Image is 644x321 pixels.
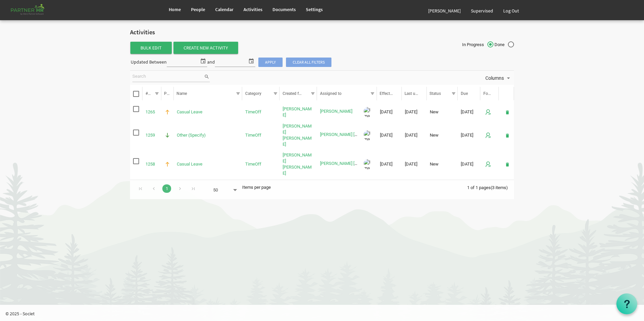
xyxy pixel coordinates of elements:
[242,185,271,190] span: Items per page
[484,74,513,82] button: Columns
[130,122,142,149] td: checkbox
[258,58,283,67] span: Apply
[402,104,427,120] td: 10/15/2025 column header Last updated
[132,72,204,82] input: Search
[423,1,466,20] a: [PERSON_NAME]
[146,162,155,167] a: 1258
[320,132,386,137] a: [PERSON_NAME] [PERSON_NAME]
[485,74,505,82] span: Columns
[502,131,512,140] button: deleteAction
[377,151,402,178] td: 11/28/2025 column header Effective
[245,109,261,114] a: TimeOff
[174,104,243,120] td: Casual Leave is template cell column header Name
[191,6,205,12] span: People
[174,122,243,149] td: Other (Specify) is template cell column header Name
[280,122,317,149] td: Labanya Rekha Nayak is template cell column header Created for
[317,104,377,120] td: Aparna Das is template cell column header Assigned to
[177,109,202,114] a: Casual Leave
[485,109,491,115] img: Start Following
[458,151,480,178] td: 12/8/2025 column header Due
[363,106,373,118] img: Image
[131,71,211,85] div: Search
[502,159,512,169] button: deleteAction
[164,132,170,138] img: Low Priority
[458,122,480,149] td: 12/4/2025 column header Due
[498,1,524,20] a: Log Out
[280,104,317,120] td: Aparna Das is template cell column header Created for
[480,104,499,120] td: is template cell column header Follow
[130,87,142,100] th: Select Rows for Bulk Edit
[429,91,441,96] span: Status
[402,151,427,178] td: 10/6/2025 column header Last updated
[164,161,170,167] img: Medium Priority
[245,162,261,167] a: TimeOff
[484,71,513,85] div: Columns
[320,161,386,166] a: [PERSON_NAME] [PERSON_NAME]
[480,151,499,178] td: is template cell column header Follow
[164,91,170,96] span: P
[380,91,395,96] span: Effective
[146,109,155,114] a: 1265
[499,122,514,149] td: is Command column column header
[142,122,161,149] td: 1259 is template cell column header #
[245,91,261,96] span: Category
[467,180,514,194] div: 1 of 1 pages (3 items)
[363,158,373,170] img: Image
[280,151,317,178] td: Labanya Rekha Nayak is template cell column header Created for
[130,57,332,68] div: Updated Between and
[199,57,207,65] span: select
[320,91,342,96] span: Assigned to
[502,107,512,117] button: deleteAction
[245,133,261,138] a: TimeOff
[161,104,174,120] td: is template cell column header P
[130,151,142,178] td: checkbox
[169,6,181,12] span: Home
[427,151,458,178] td: New column header Status
[130,29,514,36] h2: Activities
[377,104,402,120] td: 10/16/2025 column header Effective
[161,151,174,178] td: is template cell column header P
[480,122,499,149] td: is template cell column header Follow
[136,183,145,193] div: Go to first page
[402,122,427,149] td: 10/6/2025 column header Last updated
[174,151,243,178] td: Casual Leave is template cell column header Name
[286,58,331,67] span: Clear all filters
[175,183,185,193] div: Go to next page
[215,6,233,12] span: Calendar
[189,183,198,193] div: Go to last page
[283,152,312,176] a: [PERSON_NAME] [PERSON_NAME]
[161,122,174,149] td: is template cell column header P
[272,6,296,12] span: Documents
[283,123,312,147] a: [PERSON_NAME] [PERSON_NAME]
[164,109,170,115] img: Medium Priority
[176,91,187,96] span: Name
[462,42,493,48] span: In Progress
[162,184,171,193] a: Goto Page 1
[485,133,491,138] img: Start Following
[377,122,402,149] td: 11/27/2025 column header Effective
[499,151,514,178] td: is Command column column header
[499,104,514,120] td: is Command column column header
[461,91,468,96] span: Due
[320,109,352,114] a: [PERSON_NAME]
[177,162,202,167] a: Casual Leave
[173,42,238,54] a: Create New Activity
[485,162,491,167] img: Start Following
[242,104,280,120] td: TimeOff is template cell column header Category
[466,1,498,20] a: Supervised
[142,151,161,178] td: 1258 is template cell column header #
[130,42,172,54] span: Bulk Edit
[491,185,508,190] span: (3 items)
[142,104,161,120] td: 1265 is template cell column header #
[242,151,280,178] td: TimeOff is template cell column header Category
[494,42,514,48] span: Done
[283,91,302,96] span: Created for
[5,310,644,317] p: © 2025 - Societ
[317,151,377,178] td: Labanya Rekha Nayak is template cell column header Assigned to
[471,8,493,14] span: Supervised
[458,104,480,120] td: 10/26/2025 column header Due
[177,133,206,138] a: Other (Specify)
[146,133,155,138] a: 1259
[317,122,377,149] td: Labanya Rekha Nayak is template cell column header Assigned to
[483,91,495,96] span: Follow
